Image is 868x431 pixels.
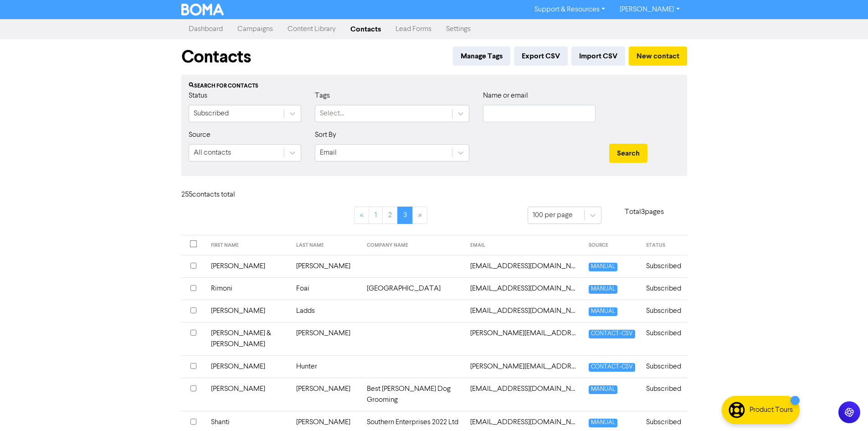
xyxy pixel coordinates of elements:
td: Subscribed [641,255,687,277]
td: Subscribed [641,322,687,355]
button: New contact [629,47,687,66]
label: Sort By [315,130,336,140]
td: Subscribed [641,277,687,300]
td: saladds@xtra.co.nz [465,300,583,322]
td: Subscribed [641,355,687,378]
td: sasharockgodess@hotmail.com [465,378,583,411]
td: [PERSON_NAME] [205,355,291,378]
a: [PERSON_NAME] [612,2,687,17]
td: Subscribed [641,300,687,322]
img: BOMA Logo [181,4,224,16]
span: MANUAL [589,419,617,427]
td: [GEOGRAPHIC_DATA] [361,277,465,300]
td: [PERSON_NAME] [205,300,291,322]
td: rjfbuild@gmail.com [465,277,583,300]
td: Foai [291,277,361,300]
a: Dashboard [181,20,230,38]
td: sam.thoms90@gmail.com [465,322,583,355]
span: MANUAL [589,263,617,271]
td: [PERSON_NAME] [291,322,361,355]
th: STATUS [641,235,687,255]
span: MANUAL [589,385,617,394]
div: 100 per page [533,210,573,221]
td: [PERSON_NAME] & [PERSON_NAME] [205,322,291,355]
th: EMAIL [465,235,583,255]
button: Export CSV [514,47,568,66]
a: Settings [439,20,478,38]
a: Page 2 [382,207,398,224]
div: Search for contacts [189,82,680,90]
a: Support & Resources [527,2,612,17]
iframe: Chat Widget [754,332,868,431]
button: Import CSV [571,47,625,66]
div: Subscribed [194,108,229,119]
td: [PERSON_NAME] [205,378,291,411]
label: Status [189,90,207,101]
td: Hunter [291,355,361,378]
a: Lead Forms [388,20,439,38]
span: MANUAL [589,285,617,294]
h6: 255 contact s total [181,191,254,199]
button: Search [609,144,647,163]
td: [PERSON_NAME] [291,378,361,411]
span: CONTACT-CSV [589,330,635,338]
label: Name or email [483,90,528,101]
div: Select... [320,108,344,119]
p: Total 3 pages [601,207,687,218]
div: All contacts [194,147,231,158]
td: sarah@janicehughes.co.nz [465,355,583,378]
label: Tags [315,90,330,101]
td: Rimoni [205,277,291,300]
h1: Contacts [181,47,251,68]
div: Email [320,147,337,158]
td: [PERSON_NAME] [291,255,361,277]
a: Page 1 [369,207,383,224]
a: Campaigns [230,20,280,38]
a: Page 3 is your current page [397,207,413,224]
a: Content Library [280,20,343,38]
a: « [354,207,369,224]
label: Source [189,130,211,140]
a: Contacts [343,20,388,38]
span: CONTACT-CSV [589,363,635,372]
td: rickiecolvin85@gmail.com [465,255,583,277]
span: MANUAL [589,307,617,316]
td: [PERSON_NAME] [205,255,291,277]
td: Subscribed [641,378,687,411]
th: SOURCE [583,235,641,255]
td: Ladds [291,300,361,322]
th: COMPANY NAME [361,235,465,255]
td: Best [PERSON_NAME] Dog Grooming [361,378,465,411]
th: FIRST NAME [205,235,291,255]
button: Manage Tags [453,47,510,66]
th: LAST NAME [291,235,361,255]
